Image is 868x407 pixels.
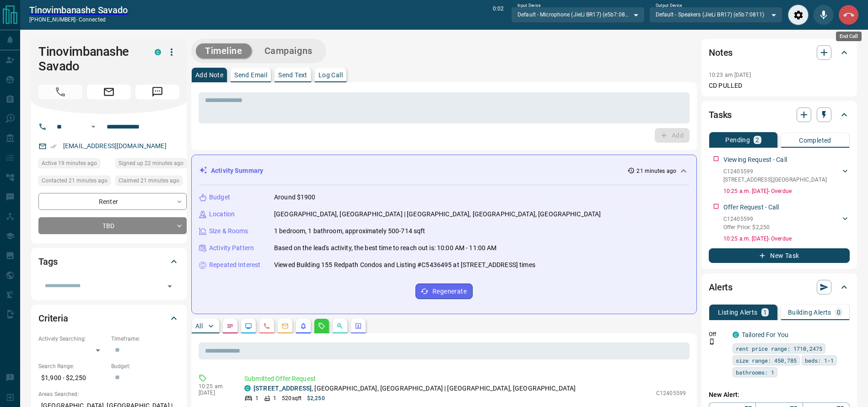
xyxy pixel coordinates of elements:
p: Actively Searching: [38,335,107,343]
a: Tinovimbanashe Savado [29,5,128,16]
div: Tasks [709,104,850,126]
p: [DATE] [199,390,231,396]
div: Notes [709,42,850,64]
span: size range: 450,785 [736,356,797,365]
p: All [195,323,203,329]
h2: Notes [709,45,733,60]
p: Off [709,330,727,338]
p: Areas Searched: [38,390,179,398]
span: Contacted 21 minutes ago [42,176,108,185]
button: Open [163,280,176,293]
h2: Alerts [709,280,733,295]
p: 10:23 am [DATE] [709,72,751,78]
div: End Call [836,32,862,41]
div: TBD [38,217,187,234]
p: Listing Alerts [718,309,758,316]
div: Default - Speakers (JieLi BR17) (e5b7:0811) [649,7,782,22]
label: Input Device [518,3,541,9]
p: Viewing Request - Call [723,155,787,165]
span: Message [135,85,179,99]
button: Open [88,121,99,132]
p: [STREET_ADDRESS] , [GEOGRAPHIC_DATA] [723,176,827,184]
div: condos.ca [733,332,739,338]
p: C12405599 [656,389,686,397]
p: Send Email [234,72,267,78]
svg: Requests [318,322,325,330]
p: Location [209,209,235,219]
p: New Alert: [709,390,850,400]
p: [GEOGRAPHIC_DATA], [GEOGRAPHIC_DATA] | [GEOGRAPHIC_DATA], [GEOGRAPHIC_DATA], [GEOGRAPHIC_DATA] [274,209,601,219]
div: C12405599[STREET_ADDRESS],[GEOGRAPHIC_DATA] [723,166,850,186]
p: Around $1900 [274,193,316,202]
svg: Notes [226,322,234,330]
p: Activity Summary [211,166,263,176]
p: Budget: [111,362,179,370]
p: Completed [799,137,831,144]
p: Send Text [278,72,307,78]
p: $1,900 - $2,250 [38,370,107,386]
svg: Listing Alerts [300,322,307,330]
p: Offer Price: $2,250 [723,223,770,231]
a: [STREET_ADDRESS] [253,385,312,392]
a: Tailored For You [742,331,788,338]
p: 520 sqft [282,394,302,402]
div: condos.ca [244,385,251,391]
p: Search Range: [38,362,107,370]
div: Mute [813,5,834,25]
p: C12405599 [723,215,770,223]
p: CD PULLED [709,81,850,91]
svg: Agent Actions [355,322,362,330]
svg: Emails [281,322,289,330]
label: Output Device [656,3,682,9]
div: Default - Microphone (JieLi BR17) (e5b7:0811) [511,7,644,22]
button: Timeline [196,43,252,59]
button: New Task [709,248,850,263]
p: Pending [725,137,750,143]
span: rent price range: 1710,2475 [736,344,822,353]
p: Log Call [318,72,343,78]
p: 1 [763,309,767,316]
h2: Tasks [709,107,732,122]
span: Signed up 22 minutes ago [119,159,183,168]
span: Active 19 minutes ago [42,159,97,168]
a: [EMAIL_ADDRESS][DOMAIN_NAME] [63,142,167,150]
p: 0 [837,309,841,316]
p: 0:02 [493,5,504,25]
p: $2,250 [307,394,325,402]
div: Mon Oct 13 2025 [115,158,187,171]
div: Mon Oct 13 2025 [38,176,111,188]
p: C12405599 [723,167,827,176]
span: bathrooms: 1 [736,368,774,377]
p: 10:25 a.m. [DATE] - Overdue [723,235,850,243]
p: Offer Request - Call [723,203,779,212]
span: beds: 1-1 [805,356,834,365]
div: Renter [38,193,187,210]
div: condos.ca [155,49,161,55]
p: 10:25 am [199,383,231,390]
p: 21 minutes ago [636,167,676,175]
p: Timeframe: [111,335,179,343]
p: 1 bedroom, 1 bathroom, approximately 500-714 sqft [274,226,425,236]
svg: Email Verified [50,143,57,150]
p: Budget [209,193,230,202]
svg: Calls [263,322,270,330]
p: 1 [255,394,259,402]
p: [PHONE_NUMBER] - [29,16,128,24]
p: Submitted Offer Request [244,374,686,384]
div: Audio Settings [788,5,809,25]
button: Regenerate [415,284,473,299]
h2: Tags [38,254,57,269]
p: Add Note [195,72,223,78]
p: Activity Pattern [209,243,254,253]
p: , [GEOGRAPHIC_DATA], [GEOGRAPHIC_DATA] | [GEOGRAPHIC_DATA], [GEOGRAPHIC_DATA] [253,384,576,393]
div: Activity Summary21 minutes ago [199,162,689,179]
span: Call [38,85,82,99]
span: Email [87,85,131,99]
h1: Tinovimbanashe Savado [38,44,141,74]
p: Building Alerts [788,309,831,316]
div: Mon Oct 13 2025 [38,158,111,171]
svg: Push Notification Only [709,338,715,345]
p: 1 [273,394,276,402]
h2: Criteria [38,311,68,326]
